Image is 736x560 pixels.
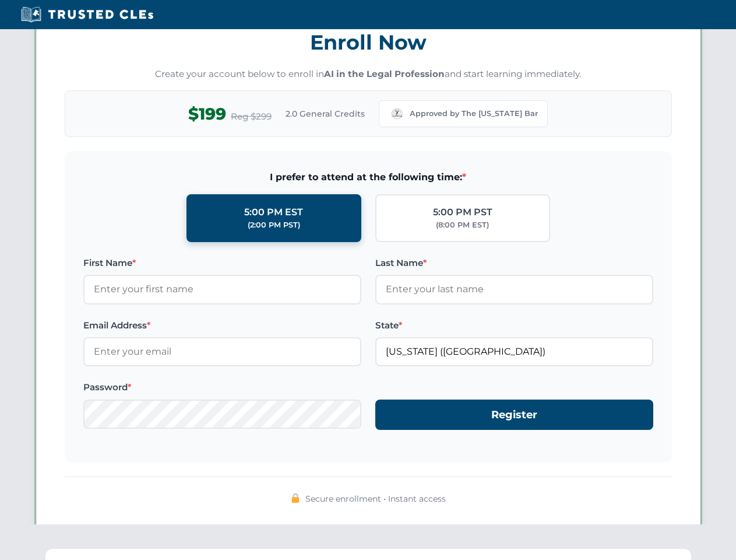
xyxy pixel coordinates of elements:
[375,400,653,430] button: Register
[83,170,653,185] span: I prefer to attend at the following time:
[244,205,303,220] div: 5:00 PM EST
[375,256,653,270] label: Last Name
[389,106,405,122] img: Missouri Bar
[17,6,157,23] img: Trusted CLEs
[231,110,272,124] span: Reg $299
[83,337,361,366] input: Enter your email
[375,275,653,304] input: Enter your last name
[305,492,446,505] span: Secure enrollment • Instant access
[83,275,361,304] input: Enter your first name
[83,318,361,332] label: Email Address
[188,101,226,127] span: $199
[83,256,361,270] label: First Name
[291,494,300,503] img: 🔒
[286,107,365,120] span: 2.0 General Credits
[65,68,672,81] p: Create your account below to enroll in and start learning immediately.
[248,219,300,231] div: (2:00 PM PST)
[433,205,492,220] div: 5:00 PM PST
[324,68,445,79] strong: AI in the Legal Profession
[375,337,653,366] input: Missouri (MO)
[83,380,361,394] label: Password
[65,24,672,61] h3: Enroll Now
[410,108,538,120] span: Approved by The [US_STATE] Bar
[375,318,653,332] label: State
[436,219,489,231] div: (8:00 PM EST)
